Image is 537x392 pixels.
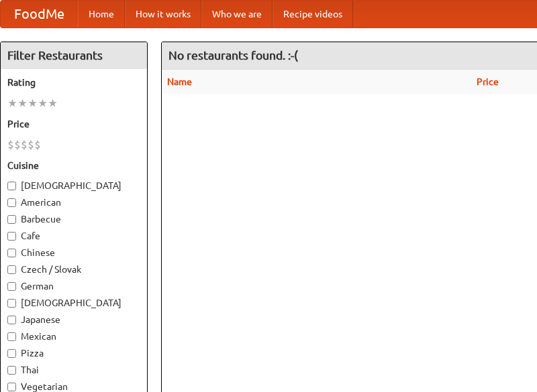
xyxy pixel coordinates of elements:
a: FoodMe [1,1,78,27]
label: [DEMOGRAPHIC_DATA] [7,179,140,192]
input: [DEMOGRAPHIC_DATA] [7,182,16,190]
li: ★ [7,96,17,111]
input: [DEMOGRAPHIC_DATA] [7,299,16,308]
input: Pizza [7,349,16,358]
input: American [7,198,16,207]
input: Cafe [7,232,16,241]
li: $ [28,137,34,152]
label: Czech / Slovak [7,263,140,276]
label: Mexican [7,330,140,343]
li: ★ [28,96,38,111]
a: Recipe videos [273,1,353,27]
input: German [7,282,16,291]
a: How it works [125,1,201,27]
a: Who we are [201,1,273,27]
li: $ [21,137,28,152]
input: Czech / Slovak [7,265,16,274]
label: Japanese [7,313,140,326]
ng-pluralize: No restaurants found. :-( [168,49,298,62]
li: $ [7,137,14,152]
a: Home [78,1,125,27]
label: German [7,279,140,293]
li: ★ [48,96,58,111]
label: Cafe [7,229,140,243]
a: Name [167,76,192,87]
h4: Filter Restaurants [1,42,147,69]
label: Thai [7,363,140,377]
label: American [7,196,140,209]
input: Mexican [7,332,16,341]
li: $ [34,137,41,152]
h5: Price [7,117,140,131]
li: $ [14,137,21,152]
label: [DEMOGRAPHIC_DATA] [7,296,140,310]
input: Thai [7,366,16,375]
a: Price [477,76,499,87]
h5: Cuisine [7,159,140,172]
li: ★ [38,96,48,111]
li: ★ [17,96,28,111]
label: Pizza [7,346,140,360]
input: Japanese [7,316,16,324]
input: Vegetarian [7,383,16,391]
input: Chinese [7,249,16,257]
input: Barbecue [7,215,16,224]
h5: Rating [7,76,140,89]
label: Barbecue [7,212,140,226]
label: Chinese [7,246,140,259]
